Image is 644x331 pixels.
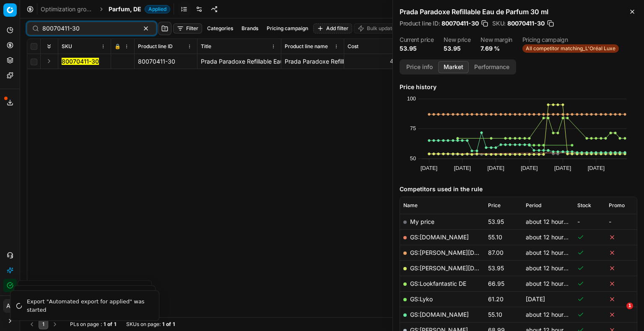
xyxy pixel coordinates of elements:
text: [DATE] [488,165,504,171]
span: about 12 hours ago [526,311,579,318]
span: Price [488,202,501,209]
strong: 1 [104,321,106,328]
a: GS:[PERSON_NAME][DOMAIN_NAME] [410,249,517,256]
span: All competitor matching_L'Oréal Luxe [522,44,619,53]
span: Name [403,202,418,209]
span: Prada Paradoxe Refillable Eau de Parfum 30 ml [201,58,331,65]
span: 66.95 [488,280,504,287]
span: Applied [145,5,170,13]
span: 61.20 [488,295,504,303]
span: Stock [577,202,591,209]
button: 80070411-30 [62,57,99,66]
span: PLs on page [70,321,99,328]
span: SKU : [492,21,506,26]
dt: New margin [480,37,512,43]
a: GS:[PERSON_NAME][DOMAIN_NAME] [410,264,517,272]
a: Optimization groups [41,5,94,13]
button: Brands [238,23,262,33]
span: 80070411-30 [507,19,545,28]
strong: 1 [173,321,175,328]
span: 🔒 [114,43,121,50]
div: 80070411-30 [138,57,194,66]
span: SKU [62,43,72,50]
dd: 53.95 [444,44,470,53]
a: GS:Lookfantastic DE [410,280,466,287]
span: 55.10 [488,233,502,241]
span: Cost [348,43,358,50]
dd: 53.95 [400,44,434,53]
text: [DATE] [421,165,437,171]
text: [DATE] [554,165,571,171]
nav: breadcrumb [41,5,170,13]
span: SKUs on page : [126,321,161,328]
button: Pricing campaign [263,23,312,33]
h2: Prada Paradoxe Refillable Eau de Parfum 30 ml [400,7,637,17]
dd: 7.69 % [480,44,512,53]
span: 87.00 [488,249,504,256]
input: Search by SKU or title [42,24,134,33]
text: 75 [410,125,416,131]
iframe: Intercom live chat [609,303,629,323]
button: Add filter [313,23,352,33]
span: Period [526,202,541,209]
div: Export "Automated export for applied" was started [27,298,149,314]
strong: 1 [114,321,116,328]
button: Filter [173,23,202,33]
span: 53.95 [488,218,504,225]
text: [DATE] [588,165,605,171]
a: GS:Lyko [410,295,433,303]
span: 53.95 [488,264,504,272]
mark: 80070411-30 [62,58,99,65]
button: AB [3,299,17,313]
strong: of [107,321,112,328]
span: about 12 hours ago [526,218,579,225]
td: - [574,214,605,229]
strong: 1 [162,321,164,328]
button: Expand [44,56,54,66]
div: : [70,321,116,328]
span: AB [4,300,16,312]
span: Product line ID : [400,21,440,26]
span: Product line ID [138,43,173,50]
h5: Price history [400,83,637,91]
span: about 12 hours ago [526,280,579,287]
span: 1 [626,303,633,309]
button: Market [438,61,469,73]
button: Expand all [44,41,54,51]
strong: of [166,321,171,328]
text: 50 [410,155,416,162]
dt: Current price [400,37,434,43]
a: GS:[DOMAIN_NAME] [410,233,469,241]
nav: pagination [27,319,60,329]
h5: Competitors used in the rule [400,185,637,193]
span: Title [201,43,211,50]
span: My price [410,218,434,225]
a: GS:[DOMAIN_NAME] [410,311,469,318]
span: [DATE] [526,295,545,303]
span: about 12 hours ago [526,264,579,272]
span: about 12 hours ago [526,249,579,256]
button: Go to previous page [27,319,37,329]
span: Parfum, DEApplied [109,5,170,13]
text: [DATE] [454,165,471,171]
td: - [605,214,637,229]
button: 1 [39,319,48,329]
span: 80070411-30 [441,19,479,28]
button: Performance [469,61,515,73]
dt: Pricing campaign [522,37,619,43]
span: about 12 hours ago [526,233,579,241]
button: Bulk update [354,23,399,33]
span: Product line name [285,43,328,50]
text: [DATE] [521,165,538,171]
span: Parfum, DE [109,5,141,13]
div: 49.80 [348,57,408,66]
button: Go to next page [50,319,60,329]
span: Promo [609,202,625,209]
span: 55.10 [488,311,502,318]
dt: New price [444,37,470,43]
button: Categories [204,23,236,33]
button: Price info [401,61,438,73]
div: Prada Paradoxe Refillable Eau de Parfum 30 ml [285,57,340,66]
text: 100 [407,95,416,102]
